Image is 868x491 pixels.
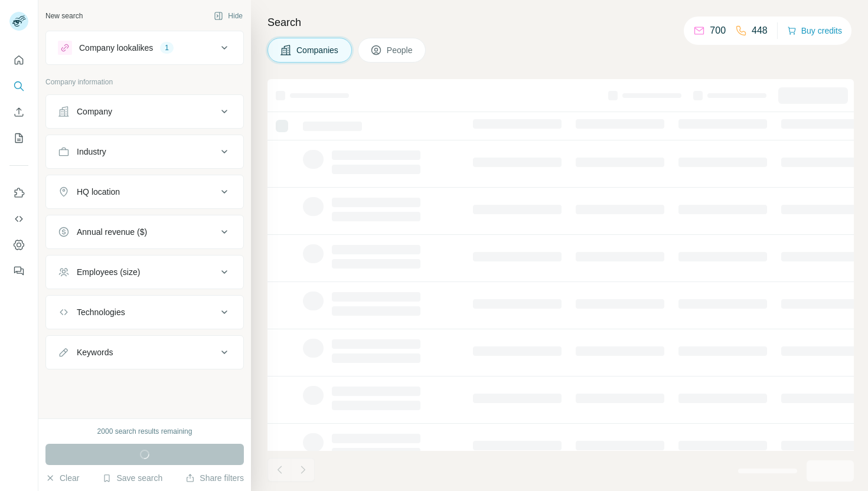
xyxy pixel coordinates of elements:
[45,11,83,21] div: New search
[97,426,192,437] div: 2000 search results remaining
[79,42,153,54] div: Company lookalikes
[9,260,28,281] button: Feedback
[46,258,243,286] button: Employees (size)
[9,127,28,149] button: My lists
[45,472,79,484] button: Clear
[46,218,243,246] button: Annual revenue ($)
[77,146,106,158] div: Industry
[77,106,112,117] div: Company
[9,208,28,230] button: Use Surfe API
[205,7,251,25] button: Hide
[46,138,243,166] button: Industry
[77,306,125,318] div: Technologies
[267,14,854,31] h4: Search
[185,472,244,484] button: Share filters
[9,234,28,256] button: Dashboard
[387,44,414,56] span: People
[9,102,28,123] button: Enrich CSV
[46,34,243,62] button: Company lookalikes1
[46,298,243,326] button: Technologies
[9,182,28,204] button: Use Surfe on LinkedIn
[787,22,842,39] button: Buy credits
[77,266,140,278] div: Employees (size)
[77,186,120,198] div: HQ location
[46,178,243,206] button: HQ location
[752,24,768,38] p: 448
[296,44,340,56] span: Companies
[160,42,174,53] div: 1
[9,50,28,71] button: Quick start
[9,76,28,97] button: Search
[102,472,162,484] button: Save search
[46,338,243,366] button: Keywords
[710,24,726,38] p: 700
[46,97,243,126] button: Company
[77,346,113,358] div: Keywords
[77,226,147,238] div: Annual revenue ($)
[45,77,244,87] p: Company information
